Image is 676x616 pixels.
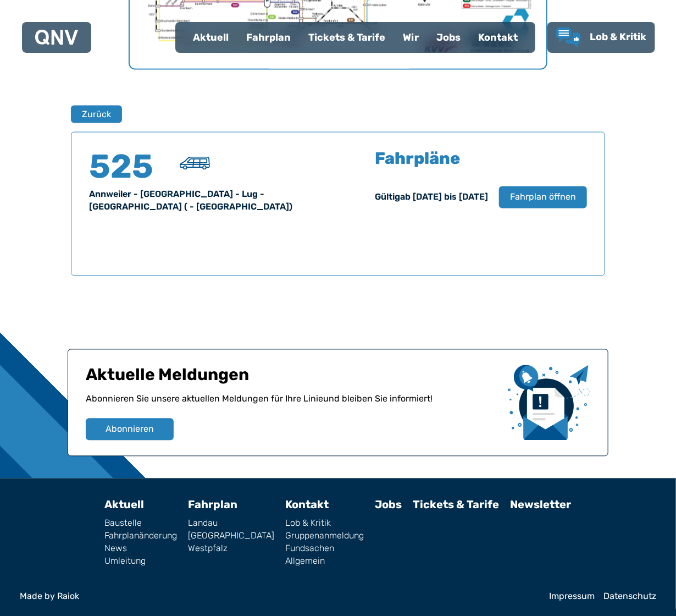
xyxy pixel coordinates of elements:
[413,498,500,512] a: Tickets & Tarife
[189,532,275,541] a: [GEOGRAPHIC_DATA]
[508,365,590,441] img: newsletter
[286,498,329,512] a: Kontakt
[89,150,155,183] h4: 525
[469,23,527,52] a: Kontakt
[499,186,587,208] button: Fahrplan öffnen
[511,498,572,512] a: Newsletter
[35,26,78,48] a: QNV Logo
[300,23,394,52] a: Tickets & Tarife
[86,393,499,419] p: Abonnieren Sie unsere aktuellen Meldungen für Ihre Linie und bleiben Sie informiert!
[590,31,646,43] span: Lob & Kritik
[286,532,364,541] a: Gruppenanmeldung
[286,557,364,566] a: Allgemein
[189,498,238,512] a: Fahrplan
[286,519,364,528] a: Lob & Kritik
[105,544,178,553] a: News
[86,365,499,393] h1: Aktuelle Meldungen
[189,544,275,553] a: Westpfalz
[375,191,488,204] div: Gültig ab [DATE] bis [DATE]
[375,498,402,512] a: Jobs
[71,106,122,123] button: Zurück
[286,544,364,553] a: Fundsachen
[20,592,540,601] a: Made by Raiok
[86,419,174,441] button: Abonnieren
[556,28,646,47] a: Lob & Kritik
[237,23,300,52] a: Fahrplan
[105,519,178,528] a: Baustelle
[428,23,469,52] a: Jobs
[35,30,78,45] img: QNV Logo
[189,519,275,528] a: Landau
[184,23,237,52] a: Aktuell
[106,423,154,436] span: Abonnieren
[375,150,460,167] h5: Fahrpläne
[549,592,595,601] a: Impressum
[394,23,428,52] a: Wir
[89,188,325,214] div: Annweiler - [GEOGRAPHIC_DATA] - Lug - [GEOGRAPHIC_DATA] ( - [GEOGRAPHIC_DATA])
[603,592,656,601] a: Datenschutz
[105,557,178,566] a: Umleitung
[180,157,210,170] img: Kleinbus
[71,106,115,123] a: Zurück
[510,191,576,204] span: Fahrplan öffnen
[105,498,145,512] a: Aktuell
[105,532,178,541] a: Fahrplanänderung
